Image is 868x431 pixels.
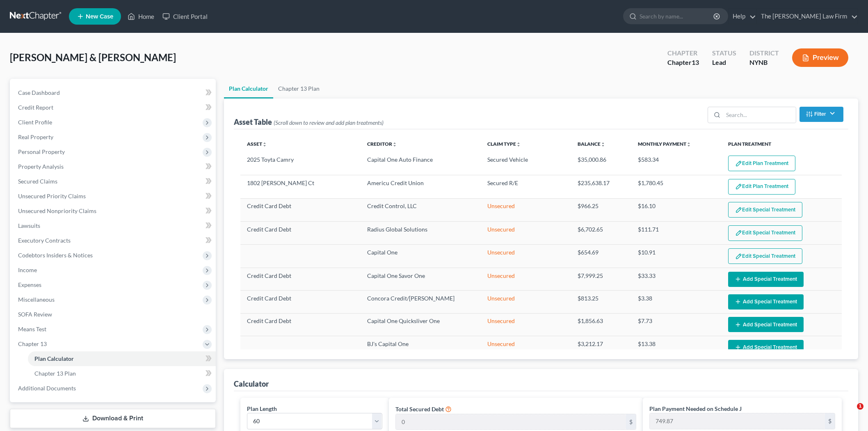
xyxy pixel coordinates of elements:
[728,225,802,241] button: Edit Special Treatment
[392,142,397,147] i: unfold_more
[18,252,93,259] span: Codebtors Insiders & Notices
[395,405,444,413] label: Total Secured Debt
[686,142,691,147] i: unfold_more
[571,313,631,336] td: $1,856.63
[10,51,176,63] span: [PERSON_NAME] & [PERSON_NAME]
[234,379,269,389] div: Calculator
[667,58,699,67] div: Chapter
[749,58,779,67] div: NYNB
[728,202,802,218] button: Edit Special Treatment
[18,133,53,140] span: Real Property
[361,198,481,221] td: Credit Control, LLC
[224,79,273,99] a: Plan Calculator
[18,340,47,347] span: Chapter 13
[481,222,571,245] td: Unsecured
[728,317,804,332] button: Add Special Treatment
[18,296,55,303] span: Miscellaneous
[757,9,858,24] a: The [PERSON_NAME] Law Firm
[631,175,722,198] td: $1,780.45
[18,163,64,170] span: Property Analysis
[735,183,742,190] img: edit-pencil-c1479a1de80d8dea1e2430c2f745a3c6a07e9d7aa2eeffe225670001d78357a8.svg
[601,142,605,147] i: unfold_more
[571,336,631,359] td: $3,212.17
[28,351,216,366] a: Plan Calculator
[640,9,715,24] input: Search by name...
[18,385,76,392] span: Additional Documents
[240,198,361,221] td: Credit Card Debt
[361,336,481,359] td: BJ's Capital One
[631,313,722,336] td: $7.73
[481,291,571,313] td: Unsecured
[728,272,804,287] button: Add Special Treatment
[11,174,216,189] a: Secured Claims
[18,281,41,288] span: Expenses
[18,237,71,244] span: Executory Contracts
[247,141,267,147] a: Assetunfold_more
[712,48,736,58] div: Status
[825,413,835,429] div: $
[18,89,60,96] span: Case Dashboard
[247,404,277,413] label: Plan Length
[396,414,626,430] input: 0.00
[262,142,267,147] i: unfold_more
[857,403,863,410] span: 1
[18,311,52,318] span: SOFA Review
[18,104,53,111] span: Credit Report
[34,370,76,377] span: Chapter 13 Plan
[631,152,722,175] td: $583.34
[735,206,742,213] img: edit-pencil-c1479a1de80d8dea1e2430c2f745a3c6a07e9d7aa2eeffe225670001d78357a8.svg
[367,141,397,147] a: Creditorunfold_more
[712,58,736,67] div: Lead
[631,268,722,290] td: $33.33
[11,204,216,218] a: Unsecured Nonpriority Claims
[11,189,216,204] a: Unsecured Priority Claims
[728,179,795,195] button: Edit Plan Treatment
[234,117,384,127] div: Asset Table
[735,253,742,260] img: edit-pencil-c1479a1de80d8dea1e2430c2f745a3c6a07e9d7aa2eeffe225670001d78357a8.svg
[571,175,631,198] td: $235,638.17
[481,245,571,268] td: Unsecured
[273,79,324,99] a: Chapter 13 Plan
[487,141,521,147] a: Claim Typeunfold_more
[631,222,722,245] td: $111.71
[34,355,74,362] span: Plan Calculator
[578,141,605,147] a: Balanceunfold_more
[158,9,212,24] a: Client Portal
[18,119,52,126] span: Client Profile
[840,403,860,423] iframe: Intercom live chat
[735,160,742,167] img: edit-pencil-c1479a1de80d8dea1e2430c2f745a3c6a07e9d7aa2eeffe225670001d78357a8.svg
[571,291,631,313] td: $813.25
[735,229,742,236] img: edit-pencil-c1479a1de80d8dea1e2430c2f745a3c6a07e9d7aa2eeffe225670001d78357a8.svg
[749,48,779,58] div: District
[516,142,521,147] i: unfold_more
[18,326,46,332] span: Means Test
[11,307,216,322] a: SOFA Review
[728,294,804,309] button: Add Special Treatment
[667,48,699,58] div: Chapter
[728,156,795,171] button: Edit Plan Treatment
[18,266,37,273] span: Income
[571,198,631,221] td: $966.25
[631,291,722,313] td: $3.38
[481,198,571,221] td: Unsecured
[728,248,802,264] button: Edit Special Treatment
[361,313,481,336] td: Capital One Quicksliver One
[240,313,361,336] td: Credit Card Debt
[361,291,481,313] td: Concora Credit/[PERSON_NAME]
[18,178,57,185] span: Secured Claims
[728,340,804,355] button: Add Special Treatment
[361,152,481,175] td: Capital One Auto Finance
[18,222,40,229] span: Lawsuits
[11,85,216,100] a: Case Dashboard
[18,193,86,199] span: Unsecured Priority Claims
[481,336,571,359] td: Unsecured
[571,268,631,290] td: $7,999.25
[18,148,65,155] span: Personal Property
[649,404,742,413] label: Plan Payment Needed on Schedule J
[11,233,216,248] a: Executory Contracts
[361,245,481,268] td: Capital One
[626,414,636,430] div: $
[28,366,216,381] a: Chapter 13 Plan
[571,245,631,268] td: $654.69
[792,48,848,67] button: Preview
